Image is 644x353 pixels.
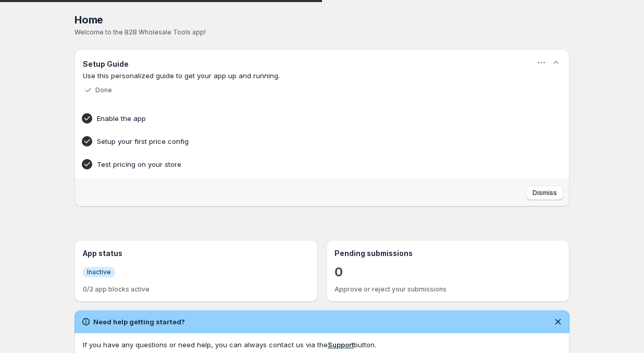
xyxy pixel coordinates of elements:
[75,14,103,26] span: Home
[97,159,515,169] h4: Test pricing on your store
[83,285,309,294] p: 0/3 app blocks active
[75,28,569,36] p: Welcome to the B2B Wholesale Tools app!
[87,268,111,276] span: Inactive
[335,264,343,281] a: 0
[335,285,561,294] p: Approve or reject your submissions
[83,266,115,277] a: InfoInactive
[83,59,129,69] h3: Setup Guide
[93,317,185,327] h2: Need help getting started?
[551,314,565,329] button: Dismiss notification
[335,248,561,259] h3: Pending submissions
[328,340,354,349] a: Support
[95,86,112,94] p: Done
[97,113,515,124] h4: Enable the app
[526,186,563,200] button: Dismiss
[97,136,515,147] h4: Setup your first price config
[83,248,309,259] h3: App status
[532,189,557,197] span: Dismiss
[83,339,561,350] div: If you have any questions or need help, you can always contact us via the button.
[83,70,561,81] p: Use this personalized guide to get your app up and running.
